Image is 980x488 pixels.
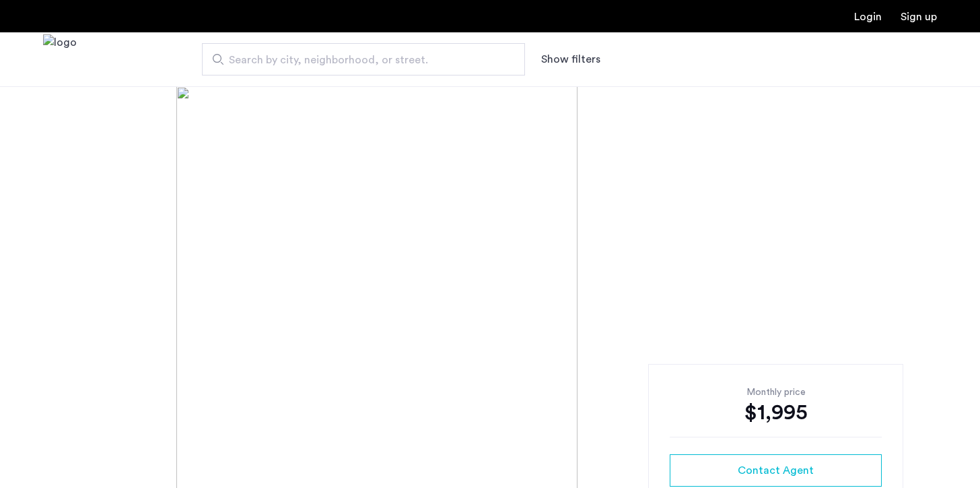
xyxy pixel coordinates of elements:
div: Monthly price [670,386,882,399]
a: Cazamio Logo [43,34,77,85]
span: Search by city, neighborhood, or street. [229,52,487,68]
a: Registration [901,11,937,22]
button: button [670,454,882,487]
div: $1,995 [670,399,882,426]
button: Show or hide filters [541,51,600,67]
span: Contact Agent [738,462,814,479]
input: Apartment Search [202,43,525,75]
a: Login [854,11,882,22]
img: logo [43,34,77,85]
